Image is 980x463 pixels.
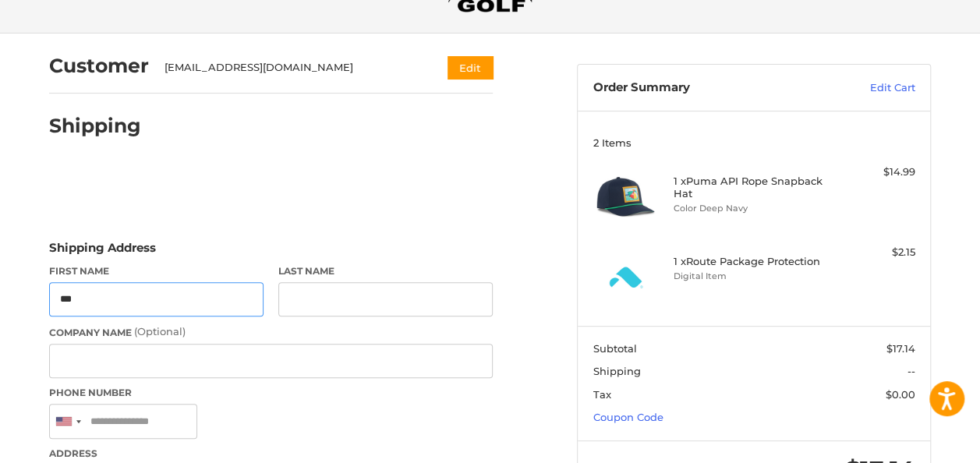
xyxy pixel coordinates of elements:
h2: Customer [49,54,149,78]
label: Last Name [278,264,493,278]
small: (Optional) [134,325,186,338]
li: Digital Item [674,270,831,283]
span: -- [907,365,915,377]
div: [EMAIL_ADDRESS][DOMAIN_NAME] [165,60,418,76]
button: Edit [448,56,493,79]
h3: 2 Items [593,136,915,149]
span: $17.14 [886,342,915,355]
span: Subtotal [593,342,637,355]
li: Color Deep Navy [674,202,831,215]
legend: Shipping Address [49,239,156,264]
div: United States: +1 [50,405,86,438]
label: Company Name [49,324,493,340]
a: Coupon Code [593,411,663,423]
label: Address [49,447,493,461]
label: First Name [49,264,264,278]
span: Tax [593,388,611,401]
span: Shipping [593,365,641,377]
h4: 1 x Puma API Rope Snapback Hat [674,175,831,200]
div: $2.15 [834,245,915,260]
span: $0.00 [886,388,915,401]
div: $14.99 [834,164,915,180]
h4: 1 x Route Package Protection [674,255,831,267]
a: Edit Cart [812,80,915,96]
h2: Shipping [49,114,141,138]
label: Phone Number [49,386,493,400]
h3: Order Summary [593,80,812,96]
